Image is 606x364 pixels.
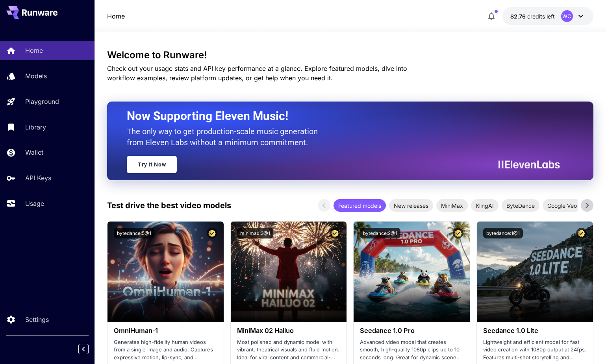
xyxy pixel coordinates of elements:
p: Settings [25,315,49,324]
span: credits left [527,13,555,20]
button: Certified Model – Vetted for best performance and includes a commercial license. [576,228,587,238]
p: The only way to get production-scale music generation from Eleven Labs without a minimum commitment. [127,126,324,148]
h2: Now Supporting Eleven Music! [127,109,554,124]
span: KlingAI [471,201,499,210]
div: New releases [389,199,433,212]
img: alt [477,222,593,322]
p: Library [25,122,46,132]
button: bytedance:1@1 [483,228,523,238]
div: MiniMax [436,199,468,212]
span: $2.76 [510,13,527,20]
p: Most polished and dynamic model with vibrant, theatrical visuals and fluid motion. Ideal for vira... [237,338,341,362]
span: Featured models [334,201,386,210]
div: ByteDance [502,199,539,212]
p: Wallet [25,148,43,157]
h3: OmniHuman‑1 [114,327,217,334]
nav: breadcrumb [107,11,125,21]
div: Featured models [334,199,386,212]
button: bytedance:2@1 [360,228,400,238]
p: Usage [25,199,44,208]
img: alt [107,222,224,322]
p: Lightweight and efficient model for fast video creation with 1080p output at 24fps. Features mult... [483,338,587,362]
h3: MiniMax 02 Hailuo [237,327,341,334]
div: $2.76451 [510,12,555,20]
h3: Seedance 1.0 Lite [483,327,587,334]
div: WC [561,10,573,22]
div: Collapse sidebar [84,342,95,356]
div: Google Veo [543,199,582,212]
button: bytedance:5@1 [114,228,154,238]
h3: Welcome to Runware! [107,50,593,61]
button: Collapse sidebar [78,344,89,354]
a: Try It Now [127,156,177,173]
p: Playground [25,97,59,106]
span: ByteDance [502,201,539,210]
span: New releases [389,201,433,210]
span: Google Veo [543,201,582,210]
button: minimax:3@1 [237,228,273,238]
div: KlingAI [471,199,499,212]
img: alt [231,222,347,322]
p: Home [25,46,43,55]
button: $2.76451WC [502,7,593,25]
p: Models [25,71,47,81]
img: alt [354,222,470,322]
button: Certified Model – Vetted for best performance and includes a commercial license. [207,228,217,238]
a: Home [107,11,125,21]
button: Certified Model – Vetted for best performance and includes a commercial license. [453,228,463,238]
span: Check out your usage stats and API key performance at a glance. Explore featured models, dive int... [107,65,407,82]
span: MiniMax [436,201,468,210]
p: Generates high-fidelity human videos from a single image and audio. Captures expressive motion, l... [114,338,217,362]
button: Certified Model – Vetted for best performance and includes a commercial license. [330,228,340,238]
p: Advanced video model that creates smooth, high-quality 1080p clips up to 10 seconds long. Great f... [360,338,463,362]
p: API Keys [25,173,51,183]
h3: Seedance 1.0 Pro [360,327,463,334]
p: Test drive the best video models [107,200,231,211]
